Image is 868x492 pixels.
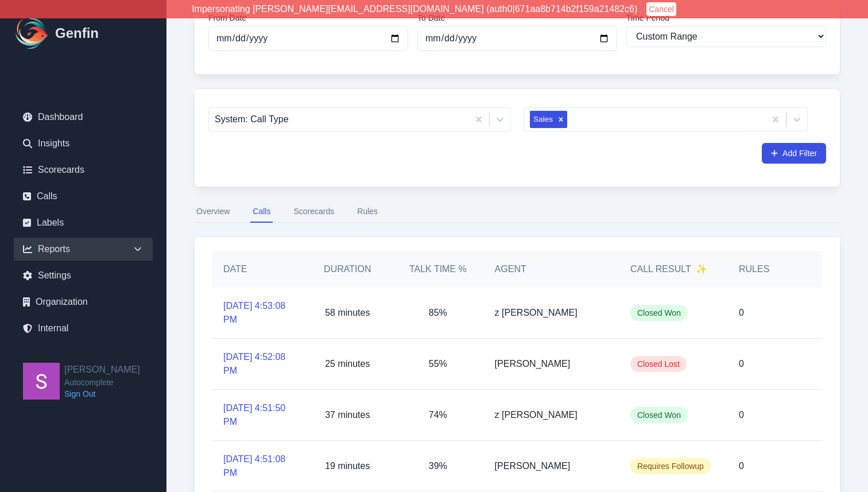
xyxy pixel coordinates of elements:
h5: Call Result [630,262,707,276]
a: Organization [14,290,153,313]
p: 37 minutes [325,408,370,422]
p: 0 [739,459,744,473]
button: Scorecards [291,201,336,223]
div: Reports [14,238,153,261]
p: [PERSON_NAME] [495,357,571,371]
a: [DATE] 4:52:08 PM [223,350,291,378]
a: Labels [14,211,153,234]
button: Overview [194,201,232,223]
a: [DATE] 4:53:08 PM [223,299,291,327]
div: Remove Sales [555,111,567,128]
a: Internal [14,317,153,340]
p: 74% [429,408,447,422]
h1: Genfin [55,24,99,42]
span: Requires Followup [630,458,711,474]
button: Add Filter [762,143,826,164]
p: 55% [429,357,447,371]
a: [DATE] 4:51:08 PM [223,452,291,480]
p: 0 [739,357,744,371]
span: Closed Won [630,305,688,321]
img: Logo [14,15,51,52]
h5: Agent [495,262,526,276]
a: Scorecards [14,158,153,181]
h5: Date [223,262,291,276]
p: 25 minutes [325,357,370,371]
a: Sign Out [64,388,140,400]
p: 85% [429,306,447,320]
a: [DATE] 4:51:50 PM [223,401,291,429]
p: 0 [739,408,744,422]
button: Cancel [646,2,676,16]
a: Dashboard [14,106,153,129]
a: Insights [14,132,153,155]
span: Autocomplete [64,377,140,388]
span: Closed Won [630,407,688,423]
p: [PERSON_NAME] [495,459,571,473]
img: Shane Wey [23,363,60,400]
button: Rules [355,201,380,223]
a: Calls [14,185,153,208]
button: Calls [250,201,273,223]
h5: Rules [739,262,769,276]
a: Settings [14,264,153,287]
p: 0 [739,306,744,320]
p: 39% [429,459,447,473]
h2: [PERSON_NAME] [64,363,140,377]
p: z [PERSON_NAME] [495,306,578,320]
div: Sales [530,111,555,128]
h5: Duration [314,262,382,276]
span: ✨ [696,262,707,276]
h5: Talk Time % [404,262,472,276]
p: 19 minutes [325,459,370,473]
p: z [PERSON_NAME] [495,408,578,422]
p: 58 minutes [325,306,370,320]
span: Closed Lost [630,356,687,372]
